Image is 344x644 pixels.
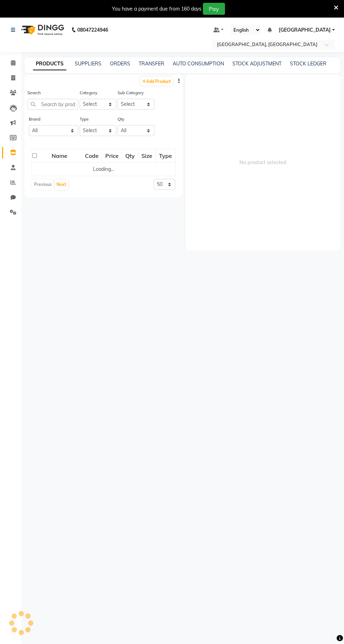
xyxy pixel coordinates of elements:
div: You have a payment due from 160 days [112,5,201,13]
a: PRODUCTS [33,58,66,70]
a: STOCK LEDGER [290,60,326,67]
td: Loading... [32,163,176,176]
span: No product selected [185,75,340,250]
div: Size [139,149,155,162]
a: SUPPLIERS [75,60,101,67]
span: [GEOGRAPHIC_DATA] [279,26,331,34]
div: Type [156,149,175,162]
img: logo [18,20,66,40]
label: Type [80,116,89,122]
label: Brand [29,116,40,122]
a: STOCK ADJUSTMENT [232,60,282,67]
div: Qty [123,149,138,162]
div: Price [102,149,121,162]
button: Next [55,180,68,189]
label: Sub Category [118,90,144,96]
label: Search [27,90,41,96]
label: Qty [118,116,124,122]
b: 08047224946 [77,20,108,40]
a: TRANSFER [139,60,164,67]
div: Code [82,149,101,162]
a: ORDERS [110,60,130,67]
div: Name [38,149,81,162]
a: Add Product [140,77,173,85]
input: Search by product name or code [27,99,78,110]
button: Pay [203,3,225,15]
a: AUTO CONSUMPTION [173,60,224,67]
label: Category [80,90,97,96]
